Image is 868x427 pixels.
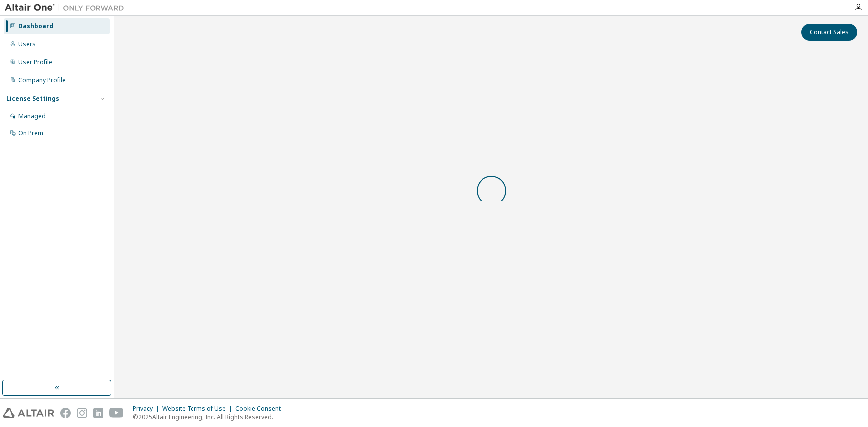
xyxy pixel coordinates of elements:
button: Contact Sales [801,24,857,41]
img: youtube.svg [109,408,124,418]
div: Dashboard [18,22,53,30]
div: License Settings [6,95,59,103]
div: Users [18,40,36,48]
div: Cookie Consent [235,405,287,413]
img: altair_logo.svg [3,408,54,418]
div: Website Terms of Use [162,405,235,413]
div: User Profile [18,58,52,66]
img: Altair One [5,3,129,13]
img: instagram.svg [77,408,87,418]
div: On Prem [18,129,43,137]
div: Privacy [133,405,162,413]
div: Managed [18,112,46,120]
p: © 2025 Altair Engineering, Inc. All Rights Reserved. [133,413,287,421]
img: facebook.svg [60,408,71,418]
div: Company Profile [18,76,66,84]
img: linkedin.svg [93,408,103,418]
